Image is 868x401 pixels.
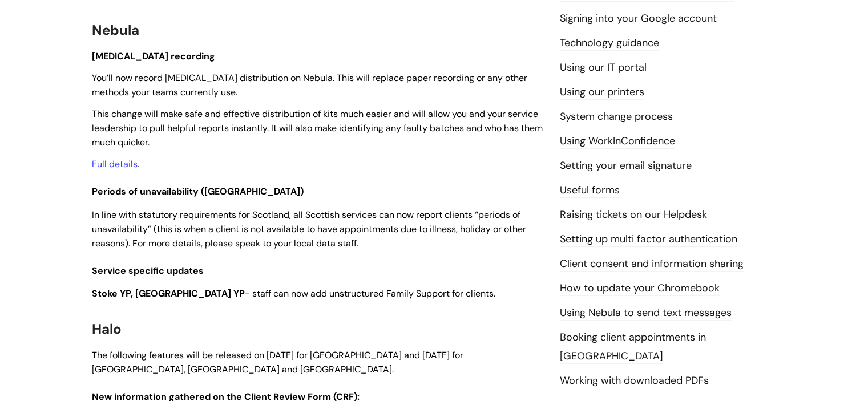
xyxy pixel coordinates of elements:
[560,11,717,26] a: Signing into your Google account
[560,183,620,198] a: Useful forms
[560,232,737,247] a: Setting up multi factor authentication
[560,374,709,388] a: Working with downloaded PDFs
[92,209,526,249] span: In line with statutory requirements for Scotland, all Scottish services can now report clients “p...
[560,281,720,296] a: How to update your Chromebook
[92,21,139,39] span: Nebula
[560,306,732,321] a: Using Nebula to send text messages
[560,36,659,51] a: Technology guidance
[560,134,675,149] a: Using WorkInConfidence
[560,330,706,363] a: Booking client appointments in [GEOGRAPHIC_DATA]
[92,158,138,170] a: Full details
[92,72,527,98] span: You’ll now record [MEDICAL_DATA] distribution on Nebula. This will replace paper recording or any...
[560,257,744,272] a: Client consent and information sharing
[560,159,692,173] a: Setting your email signature
[92,320,122,338] span: Halo
[560,208,707,222] a: Raising tickets on our Helpdesk
[92,265,204,277] span: Service specific updates
[560,85,644,100] a: Using our printers
[92,185,304,197] span: Periods of unavailability ([GEOGRAPHIC_DATA])
[92,349,463,375] span: The following features will be released on [DATE] for [GEOGRAPHIC_DATA] and [DATE] for [GEOGRAPHI...
[92,287,495,299] span: - staff can now add unstructured Family Support for clients.
[560,60,647,75] a: Using our IT portal
[92,287,245,299] strong: Stoke YP, [GEOGRAPHIC_DATA] YP
[560,110,673,124] a: System change process
[92,50,215,62] span: [MEDICAL_DATA] recording
[92,158,139,170] span: .
[92,108,543,148] span: This change will make safe and effective distribution of kits much easier and will allow you and ...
